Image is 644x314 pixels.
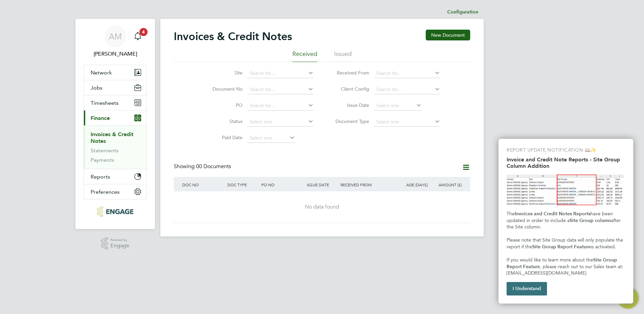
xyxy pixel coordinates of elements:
span: Powered by [110,237,129,243]
strong: Site Group column [570,218,611,223]
img: Site Group Column in Invoices Report [507,175,625,205]
h2: Invoices & Credit Notes [174,30,292,43]
div: DOC TYPE [226,177,260,192]
input: Search for... [374,85,440,94]
label: Status [204,118,243,124]
li: Issued [334,50,352,62]
div: DOC NO [181,177,226,192]
div: AMOUNT (£) [429,177,463,192]
strong: Invoices and Credit Notes Reports [515,211,590,217]
strong: Site Group Report Feature [507,257,618,270]
span: 00 Documents [196,163,231,170]
div: ISSUE DATE [305,177,339,192]
button: New Document [426,30,470,40]
input: Select one [374,117,440,127]
li: Configuration [447,5,478,19]
span: Finance [91,115,110,121]
input: Search for... [247,85,314,94]
img: rec-solutions-logo-retina.png [97,206,133,217]
button: I Understand [507,282,547,295]
span: , please reach out to our Sales team at: [EMAIL_ADDRESS][DOMAIN_NAME] [507,264,624,276]
label: Document Type [330,118,369,124]
label: Received From [330,70,369,76]
div: Showing [174,163,232,170]
a: Go to home page [84,206,147,217]
a: Statements [91,147,119,154]
span: have been updated in order to include a [507,211,614,223]
label: PO [204,102,243,108]
a: Invoices & Credit Notes [91,131,133,144]
a: Payments [91,157,114,163]
label: Client Config [330,86,369,92]
div: AGE (DAYS) [395,177,429,192]
span: Allyx Miller [84,50,147,58]
span: Engage [110,243,129,249]
div: No data found [181,203,463,211]
input: Select one [247,117,314,127]
span: AM [109,32,122,41]
p: REPORT UPDATE NOTIFICATION 📖✨ [507,147,625,154]
label: Document No [204,86,243,92]
input: Select one [247,133,295,143]
span: Timesheets [91,100,119,106]
strong: Site Group Report Feature [532,244,591,250]
input: Search for... [374,69,440,78]
input: Search for... [247,101,314,111]
input: Select one [374,101,422,111]
span: Preferences [91,189,120,195]
nav: Main navigation [75,19,155,229]
span: Please note that Site Group data will only populate the report if the [507,237,624,250]
label: Site [204,70,243,76]
span: Jobs [91,85,102,91]
input: Search for... [247,69,314,78]
label: Issue Date [330,102,369,108]
a: Go to account details [84,26,147,58]
span: Network [91,69,112,76]
div: RECEIVED FROM [339,177,395,192]
h2: Invoice and Credit Note Reports - Site Group Column Addition [507,156,625,169]
li: Received [292,50,317,62]
span: The [507,211,515,217]
div: Invoice and Credit Note Reports - Site Group Column Addition [498,139,633,304]
div: PO NO [260,177,305,192]
span: 4 [139,28,148,36]
span: is activated. [591,244,616,250]
label: Paid Date [204,134,243,140]
span: If you would like to learn more about the [507,257,593,263]
span: Reports [91,174,110,180]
